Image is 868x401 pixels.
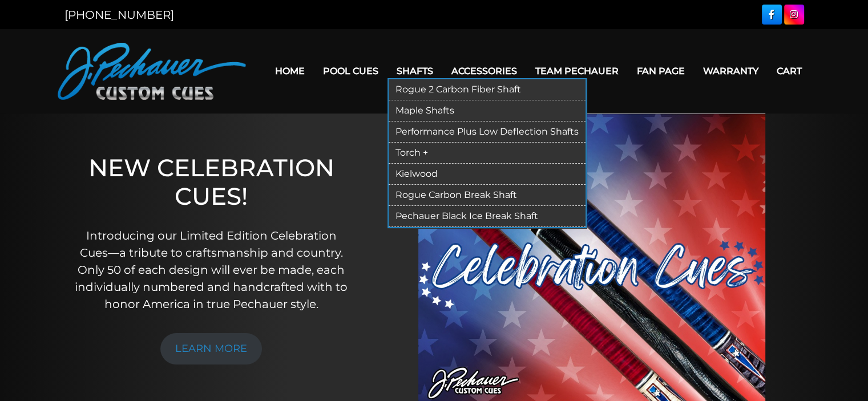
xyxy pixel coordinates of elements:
a: LEARN MORE [160,333,262,364]
a: Kielwood [389,164,586,185]
a: Fan Page [628,56,694,86]
a: Rogue Carbon Break Shaft [389,185,586,206]
a: Shafts [387,56,442,86]
a: Home [266,56,314,86]
p: Introducing our Limited Edition Celebration Cues—a tribute to craftsmanship and country. Only 50 ... [71,227,352,313]
h1: NEW CELEBRATION CUES! [71,153,352,211]
a: Performance Plus Low Deflection Shafts [389,121,586,143]
a: Team Pechauer [526,56,628,86]
a: Warranty [694,56,768,86]
a: [PHONE_NUMBER] [64,8,174,22]
a: Accessories [442,56,526,86]
a: Cart [768,56,811,86]
a: Pool Cues [314,56,387,86]
a: Pechauer Black Ice Break Shaft [389,206,586,227]
img: Pechauer Custom Cues [58,43,246,100]
a: Maple Shafts [389,100,586,121]
a: Torch + [389,143,586,164]
a: Rogue 2 Carbon Fiber Shaft [389,79,586,100]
